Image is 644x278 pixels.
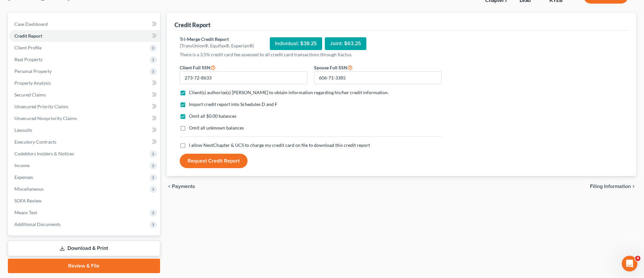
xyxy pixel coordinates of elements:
[325,37,366,50] div: Joint: $63.25
[180,43,254,49] div: (TransUnion®, Equifax®, Experian®)
[14,45,42,50] span: Client Profile
[14,33,42,39] span: Credit Report
[9,18,160,30] a: Case Dashboard
[14,21,48,27] span: Case Dashboard
[14,68,52,74] span: Personal Property
[8,241,160,256] a: Download & Print
[635,256,640,261] span: 4
[314,65,347,70] span: Spouse Full SSN
[14,163,29,168] span: Income
[175,21,211,29] div: Credit Report
[167,184,172,189] i: chevron_left
[14,104,68,109] span: Unsecured Priority Claims
[180,51,442,58] p: There is a 3.5% credit card fee assessed to all credit card transactions through Xactus.
[189,113,236,119] span: Omit all $0.00 balances
[9,77,160,89] a: Property Analysis
[189,90,389,95] span: Client(s) authorize(s) [PERSON_NAME] to obtain information regarding his/her credit information.
[9,30,160,42] a: Credit Report
[9,89,160,101] a: Secured Claims
[8,259,160,273] a: Review & File
[9,195,160,207] a: SOFA Review
[590,184,636,189] button: Filing Information chevron_right
[189,142,370,148] span: I allow NextChapter & UCS to charge my credit card on file to download this credit report
[14,92,46,97] span: Secured Claims
[167,184,195,189] button: chevron_left Payments
[9,113,160,124] a: Unsecured Nonpriority Claims
[180,71,307,84] input: XXX-XX-XXXX
[14,80,51,86] span: Property Analysis
[314,71,442,84] input: XXX-XX-XXXX
[180,154,248,168] button: Request Credit Report
[14,198,42,203] span: SOFA Review
[180,36,254,43] div: Tri-Merge Credit Report
[9,124,160,136] a: Lawsuits
[9,101,160,113] a: Unsecured Priority Claims
[180,65,211,70] span: Client Full SSN
[189,125,244,130] span: Omit all unknown balances
[14,127,32,133] span: Lawsuits
[14,115,77,121] span: Unsecured Nonpriority Claims
[14,221,61,227] span: Additional Documents
[9,136,160,148] a: Executory Contracts
[14,174,33,180] span: Expenses
[622,256,637,271] iframe: Intercom live chat
[172,184,195,189] span: Payments
[14,210,37,215] span: Means Test
[631,184,636,189] i: chevron_right
[189,101,277,107] span: Import credit report into Schedules D and F
[14,151,74,156] span: Codebtors Insiders & Notices
[590,184,631,189] span: Filing Information
[14,139,56,145] span: Executory Contracts
[270,37,322,50] div: Individual: $38.25
[14,57,43,62] span: Real Property
[14,186,44,192] span: Miscellaneous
